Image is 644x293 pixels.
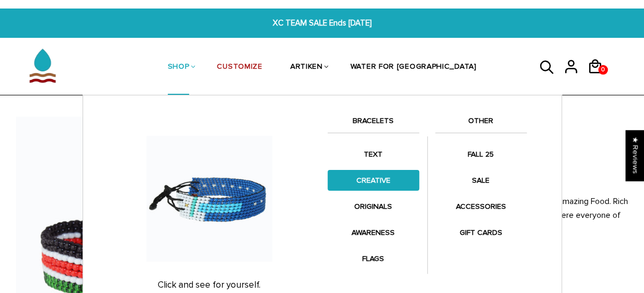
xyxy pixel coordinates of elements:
span: XC TEAM SALE Ends [DATE] [200,17,445,29]
a: WATER FOR [GEOGRAPHIC_DATA] [350,39,477,96]
a: 0 [587,78,611,79]
div: Click to open Judge.me floating reviews tab [626,130,644,181]
a: ARTIKEN [290,39,323,96]
a: CUSTOMIZE [217,39,262,96]
a: SHOP [168,39,190,96]
a: GIFT CARDS [435,222,527,243]
p: Click and see for yourself. [102,280,317,290]
a: FLAGS [328,248,419,269]
a: CREATIVE [328,170,419,191]
a: AWARENESS [328,222,419,243]
a: ORIGINALS [328,196,419,217]
a: SALE [435,170,527,191]
a: BRACELETS [328,115,419,133]
a: FALL 25 [435,144,527,165]
a: ACCESSORIES [435,196,527,217]
span: 0 [599,62,607,77]
a: OTHER [435,115,527,133]
a: TEXT [328,144,419,165]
